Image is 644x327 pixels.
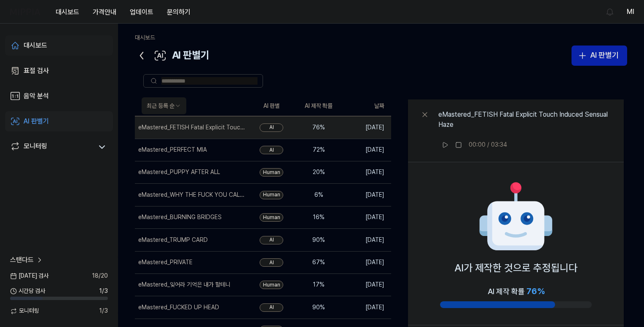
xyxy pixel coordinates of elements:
a: 음악 분석 [5,86,113,106]
span: 모니터링 [10,307,39,315]
img: 알림 [605,7,615,17]
div: Human [260,168,283,177]
div: 20 % [302,168,335,177]
div: 67 % [302,258,335,267]
button: 업데이트 [123,4,160,21]
a: 대시보드 [5,35,113,56]
th: 날짜 [342,96,391,116]
button: Ml [627,7,634,17]
div: 6 % [302,191,335,199]
span: 76 % [526,286,545,296]
td: [DATE] [342,139,391,161]
div: AI [260,258,283,267]
div: Human [260,213,283,222]
a: AI 판별기 [5,111,113,131]
a: 모니터링 [10,141,93,153]
div: eMastered_잊어라 기억은 내가 할테니 [138,281,231,289]
td: [DATE] [342,116,391,139]
div: eMastered_TRUMP CARD [138,236,208,244]
div: eMastered_PUPPY AFTER ALL [138,168,220,177]
div: 16 % [302,213,335,222]
div: 72 % [302,146,335,154]
button: 대시보드 [49,4,86,21]
td: [DATE] [342,206,391,228]
span: 1 / 3 [99,287,108,295]
img: logo [10,8,40,15]
div: AI 판별기 [135,46,209,66]
td: [DATE] [342,229,391,251]
div: 90 % [302,236,335,244]
div: AI 제작 확률 [488,284,545,298]
p: AI가 제작한 것으로 추정됩니다 [454,260,577,276]
span: 18 / 20 [92,272,108,280]
div: eMastered_BURNING BRIDGES [138,213,222,222]
button: AI 판별기 [572,46,627,66]
span: 시간당 검사 [10,287,45,295]
button: 문의하기 [160,4,197,21]
span: [DATE] 검사 [10,272,48,280]
div: eMastered_FETISH Fatal Explicit Touch Induced Sensual Haze [438,110,614,130]
div: AI 판별기 [590,49,619,62]
a: 업데이트 [123,0,160,24]
td: [DATE] [342,184,391,206]
a: 스탠다드 [10,255,44,265]
td: [DATE] [342,161,391,183]
span: 스탠다드 [10,255,34,265]
div: 00:00 / 03:34 [469,141,507,149]
th: AI 제작 확률 [295,96,342,116]
div: 모니터링 [24,141,47,153]
div: AI [260,236,283,244]
td: [DATE] [342,251,391,273]
div: eMastered_PERFECT MIA [138,146,207,154]
div: Human [260,191,283,199]
div: 90 % [302,303,335,312]
div: Human [260,281,283,289]
div: 음악 분석 [24,91,49,101]
a: 대시보드 [135,34,155,41]
div: eMastered_FUCKED UP HEAD [138,303,219,312]
div: AI [260,146,283,154]
div: 76 % [302,123,335,132]
div: AI [260,123,283,132]
div: AI 판별기 [24,116,49,126]
div: 표절 검사 [24,66,49,76]
div: eMastered_WHY THE FUCK YOU CALLING [138,191,246,199]
div: eMastered_FETISH Fatal Explicit Touch Induced Sensual Haze [138,123,246,132]
span: 1 / 3 [99,307,108,315]
a: 표절 검사 [5,61,113,81]
button: 가격안내 [86,4,123,21]
td: [DATE] [342,273,391,296]
div: 17 % [302,281,335,289]
td: [DATE] [342,296,391,319]
div: 대시보드 [24,40,47,51]
div: eMastered_PRIVATE [138,258,193,267]
th: AI 판별 [248,96,295,116]
div: AI [260,303,283,312]
img: AI [478,179,554,255]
